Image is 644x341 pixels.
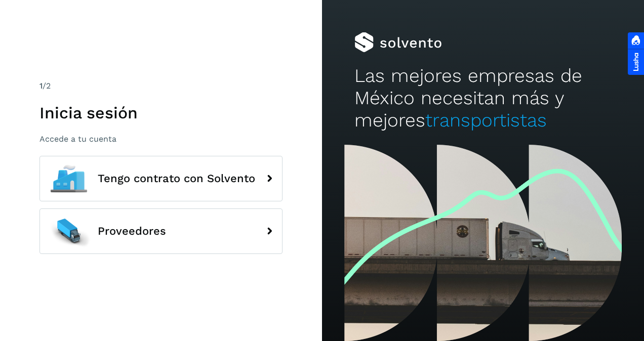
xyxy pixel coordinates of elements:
[39,156,283,201] button: Tengo contrato con Solvento
[425,109,547,131] span: transportistas
[354,65,612,132] h2: Las mejores empresas de México necesitan más y mejores
[39,134,283,144] p: Accede a tu cuenta
[39,103,283,122] h1: Inicia sesión
[39,80,283,92] div: /2
[98,225,166,237] span: Proveedores
[39,81,43,91] span: 1
[98,173,255,185] span: Tengo contrato con Solvento
[39,208,283,254] button: Proveedores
